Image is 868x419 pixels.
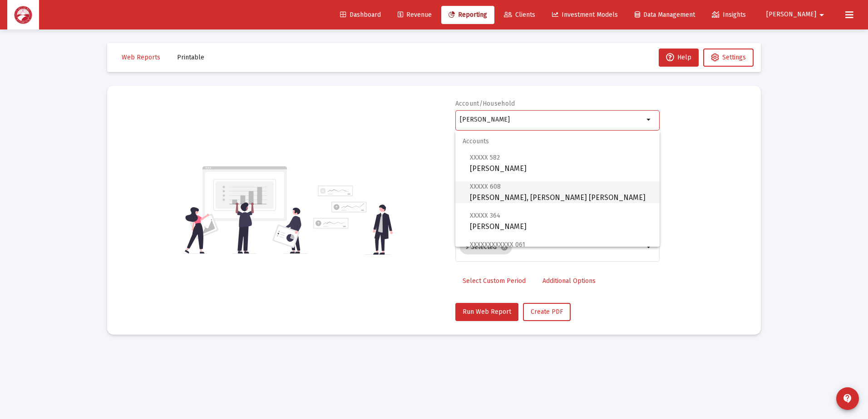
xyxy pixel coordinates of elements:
[497,6,542,24] a: Clients
[340,11,381,19] span: Dashboard
[455,303,518,321] button: Run Web Report
[666,54,691,61] span: Help
[627,6,702,24] a: Data Management
[313,185,393,255] img: reporting-alt
[470,152,652,174] span: [PERSON_NAME]
[183,165,308,255] img: reporting
[635,11,695,19] span: Data Management
[722,54,746,61] span: Settings
[712,11,746,19] span: Insights
[114,49,168,67] button: Web Reports
[470,154,500,161] span: XXXXX 582
[470,241,525,248] span: XXXXXXXXXXXX 061
[755,5,838,24] button: [PERSON_NAME]
[542,277,596,285] span: Additional Options
[766,11,816,19] span: [PERSON_NAME]
[455,100,515,107] label: Account/Household
[545,6,625,24] a: Investment Models
[441,6,494,24] a: Reporting
[705,6,753,24] a: Insights
[523,303,571,321] button: Create PDF
[470,212,500,219] span: XXXXX 364
[14,6,32,24] img: Dashboard
[470,181,652,203] span: [PERSON_NAME], [PERSON_NAME] [PERSON_NAME]
[449,11,487,19] span: Reporting
[470,183,501,190] span: XXXXX 608
[398,11,432,19] span: Revenue
[470,239,652,261] span: [PERSON_NAME]
[659,49,699,67] button: Help
[333,6,388,24] a: Dashboard
[644,242,655,253] mat-icon: arrow_drop_down
[470,210,652,232] span: [PERSON_NAME]
[390,6,439,24] a: Revenue
[170,49,212,67] button: Printable
[644,114,655,125] mat-icon: arrow_drop_down
[460,240,512,254] mat-chip: 9 Selected
[463,277,526,285] span: Select Custom Period
[463,308,511,316] span: Run Web Report
[552,11,618,19] span: Investment Models
[504,11,535,19] span: Clients
[500,243,508,251] mat-icon: cancel
[842,393,853,404] mat-icon: contact_support
[177,54,204,61] span: Printable
[455,131,660,152] span: Accounts
[122,54,160,61] span: Web Reports
[531,308,563,316] span: Create PDF
[460,238,644,256] mat-chip-list: Selection
[460,116,644,123] input: Search or select an account or household
[703,49,754,67] button: Settings
[816,6,827,24] mat-icon: arrow_drop_down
